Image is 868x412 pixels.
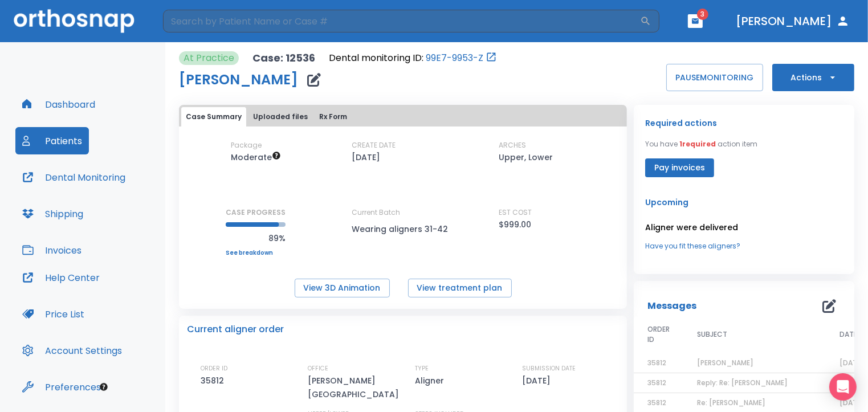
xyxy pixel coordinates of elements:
p: [DATE] [352,150,380,164]
p: Aligner [415,374,448,387]
span: Reply: Re: [PERSON_NAME] [697,378,788,387]
p: Required actions [645,116,717,130]
p: SUBMISSION DATE [522,364,576,374]
p: 89% [226,231,286,245]
div: tabs [181,107,625,127]
p: Upcoming [645,195,843,209]
p: CREATE DATE [352,140,396,150]
span: [DATE] [840,358,864,368]
span: ORDER ID [647,324,670,345]
span: 3 [697,9,708,20]
p: Case: 12536 [252,51,315,65]
button: Account Settings [15,337,129,364]
span: 1 required [679,139,716,149]
button: Dashboard [15,91,102,118]
p: Current Batch [352,207,454,218]
button: Help Center [15,264,107,291]
span: [DATE] [840,398,864,407]
p: ORDER ID [201,364,227,374]
button: View 3D Animation [295,279,390,297]
p: [DATE] [522,374,555,387]
button: Uploaded files [248,107,312,127]
button: PAUSEMONITORING [666,64,763,91]
p: Messages [647,299,696,313]
button: Dental Monitoring [15,164,132,191]
span: [PERSON_NAME] [697,358,753,368]
h1: [PERSON_NAME] [179,73,298,87]
button: Case Summary [181,107,246,127]
p: TYPE [415,364,429,374]
button: Price List [15,300,91,328]
a: 99E7-9953-Z [426,51,483,65]
p: 35812 [201,374,228,387]
span: Re: [PERSON_NAME] [697,398,765,407]
p: CASE PROGRESS [226,207,286,218]
span: DATE [840,329,857,340]
p: EST COST [499,207,532,218]
p: Package [231,140,262,150]
button: Patients [15,127,89,154]
span: 35812 [647,358,666,368]
p: Upper, Lower [499,150,553,164]
input: Search by Patient Name or Case # [163,10,640,32]
span: Up to 20 Steps (40 aligners) [231,152,281,163]
span: SUBJECT [697,329,727,340]
span: 35812 [647,398,666,407]
div: Open patient in dental monitoring portal [329,51,497,65]
button: Rx Form [315,107,352,127]
p: Current aligner order [187,323,284,336]
span: 35812 [647,378,666,387]
p: [PERSON_NAME][GEOGRAPHIC_DATA] [308,374,405,401]
p: At Practice [184,51,234,65]
p: Dental monitoring ID: [329,51,423,65]
button: Preferences [15,373,108,401]
p: Aligner were delivered [645,221,843,234]
a: Have you fit these aligners? [645,241,843,251]
button: Actions [772,64,854,91]
p: $999.00 [499,218,531,231]
a: See breakdown [226,250,286,256]
button: [PERSON_NAME] [731,11,854,31]
button: View treatment plan [408,279,512,297]
div: Tooltip anchor [99,382,109,392]
img: Orthosnap [14,9,135,32]
button: Pay invoices [645,158,714,177]
div: Open Intercom Messenger [829,373,857,401]
p: OFFICE [308,364,328,374]
p: You have action item [645,139,757,149]
p: Wearing aligners 31-42 [352,222,454,236]
button: Shipping [15,200,90,227]
button: Invoices [15,236,88,264]
p: ARCHES [499,140,526,150]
